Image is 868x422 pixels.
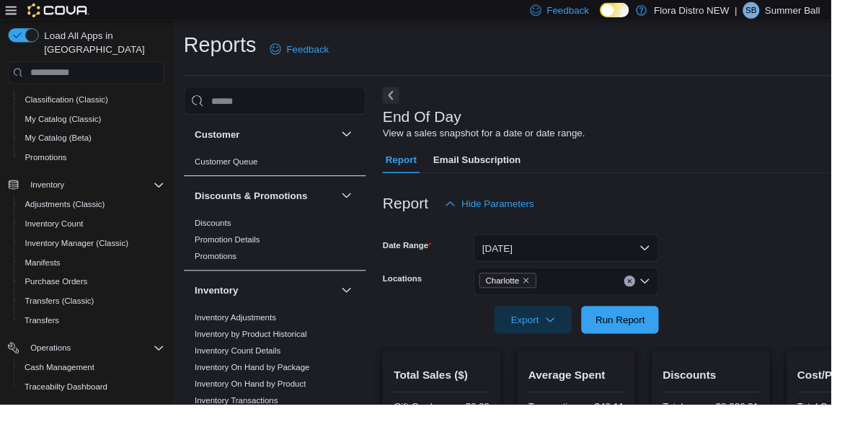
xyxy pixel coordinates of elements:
[353,195,371,213] button: Discounts & Promotions
[20,245,140,263] a: Inventory Manager (Classic)
[203,245,272,256] span: Promotion Details
[14,203,177,224] button: Adjustments (Classic)
[203,361,293,372] a: Inventory Count Details
[203,228,242,238] a: Discounts
[652,288,663,299] button: Clear input
[26,289,92,300] span: Purchase Orders
[776,2,793,19] div: Summer Ball
[14,134,177,154] button: My Catalog (Beta)
[3,353,177,374] button: Operations
[692,383,792,400] h2: Discounts
[399,204,447,221] h3: Report
[399,285,440,296] label: Locations
[26,268,63,280] span: Manifests
[20,326,68,343] a: Transfers
[32,188,67,199] span: Inventory
[14,325,177,345] button: Transfers
[14,304,177,325] button: Transfers (Classic)
[20,395,118,413] a: Traceabilty Dashboard
[203,164,269,174] a: Customer Queue
[767,2,770,19] p: |
[20,245,172,263] span: Inventory Manager (Classic)
[20,306,172,323] span: Transfers (Classic)
[29,4,93,18] img: Cova
[399,114,482,131] h3: End Of Day
[14,94,177,114] button: Classification (Classic)
[192,160,382,183] div: Customer
[203,163,269,175] span: Customer Queue
[20,326,172,343] span: Transfers
[14,224,177,244] button: Inventory Count
[399,91,417,108] button: Next
[545,289,554,297] button: Remove Charlotte from selection in this group
[203,197,321,211] h3: Discounts & Promotions
[626,3,657,18] input: Dark Mode
[20,205,172,222] span: Adjustments (Classic)
[26,378,99,390] span: Cash Management
[26,139,96,150] span: My Catalog (Beta)
[203,197,350,211] button: Discounts & Promotions
[203,343,321,355] span: Inventory by Product Historical
[683,2,761,19] p: Flora Distro NEW
[26,355,80,372] button: Operations
[402,152,435,181] span: Report
[20,375,105,392] a: Cash Management
[14,154,177,175] button: Promotions
[20,265,68,283] a: Manifests
[26,355,172,372] span: Operations
[203,326,288,338] span: Inventory Adjustments
[203,396,319,406] a: Inventory On Hand by Product
[799,2,856,19] p: Summer Ball
[495,245,688,273] button: [DATE]
[20,225,172,242] span: Inventory Count
[203,361,293,372] span: Inventory Count Details
[20,95,119,113] a: Classification (Classic)
[20,156,76,173] a: Promotions
[26,248,134,260] span: Inventory Manager (Classic)
[20,286,172,303] span: Purchase Orders
[20,115,112,133] a: My Catalog (Classic)
[203,245,272,255] a: Promotion Details
[14,374,177,394] button: Cash Management
[3,183,177,203] button: Inventory
[20,265,172,283] span: Manifests
[353,294,371,312] button: Inventory
[20,225,93,242] a: Inventory Count
[20,156,172,173] span: Promotions
[20,95,172,113] span: Classification (Classic)
[14,394,177,414] button: Traceabilty Dashboard
[20,395,172,413] span: Traceabilty Dashboard
[299,44,343,58] span: Feedback
[26,185,73,202] button: Inventory
[203,395,319,407] span: Inventory On Hand by Product
[20,286,97,303] a: Purchase Orders
[26,118,106,130] span: My Catalog (Classic)
[203,262,247,273] span: Promotions
[459,198,563,227] button: Hide Parameters
[192,32,267,61] h1: Reports
[14,114,177,134] button: My Catalog (Classic)
[203,327,288,337] a: Inventory Adjustments
[14,264,177,284] button: Manifests
[203,296,350,310] button: Inventory
[203,263,247,273] a: Promotions
[779,2,790,19] span: SB
[26,185,172,202] span: Inventory
[20,136,102,153] a: My Catalog (Beta)
[26,98,113,110] span: Classification (Classic)
[507,286,542,300] span: Charlotte
[622,327,674,341] span: Run Report
[32,358,74,369] span: Operations
[26,329,62,340] span: Transfers
[399,250,451,262] label: Date Range
[453,152,544,181] span: Email Subscription
[411,383,511,400] h2: Total Sales ($)
[203,379,324,389] a: Inventory On Hand by Package
[203,296,249,310] h3: Inventory
[26,208,110,219] span: Adjustments (Classic)
[20,115,172,133] span: My Catalog (Classic)
[20,306,104,323] a: Transfers (Classic)
[607,320,688,348] button: Run Report
[516,320,597,348] button: Export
